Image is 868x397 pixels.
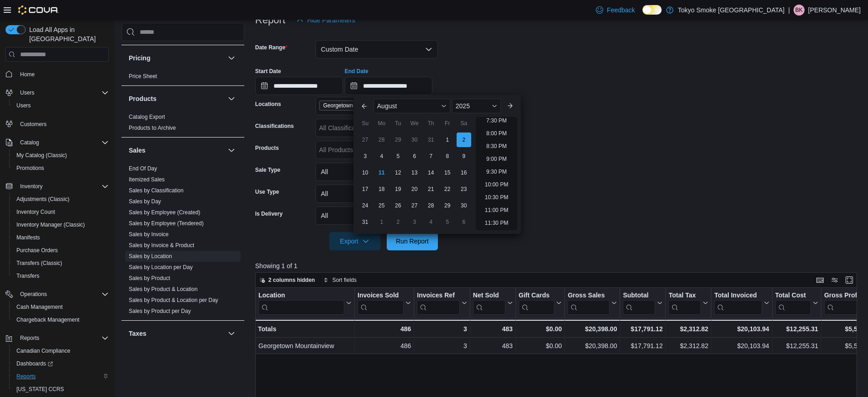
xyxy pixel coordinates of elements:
[226,53,237,64] button: Pricing
[391,215,405,229] div: day-2
[255,166,280,174] label: Sale Type
[16,360,53,367] span: Dashboards
[129,286,198,292] a: Sales by Product & Location
[129,165,157,172] a: End Of Day
[668,291,708,315] button: Total Tax
[9,383,112,396] button: [US_STATE] CCRS
[258,291,344,315] div: Location
[391,132,405,147] div: day-29
[473,341,513,352] div: 483
[714,291,762,315] div: Total Invoiced
[483,128,510,139] li: 8:00 PM
[407,198,422,213] div: day-27
[623,323,663,334] div: $17,791.12
[129,124,176,132] span: Products to Archive
[568,291,617,315] button: Gross Sales
[129,231,168,238] a: Sales by Invoice
[16,303,63,311] span: Cash Management
[129,209,200,216] span: Sales by Employee (Created)
[16,221,85,228] span: Inventory Manager (Classic)
[129,198,161,205] a: Sales by Day
[775,291,810,300] div: Total Cost
[13,163,109,174] span: Promotions
[255,144,279,152] label: Products
[519,341,562,352] div: $0.00
[13,150,109,161] span: My Catalog (Classic)
[358,165,373,180] div: day-10
[519,291,562,315] button: Gift Cards
[678,5,785,16] p: Tokyo Smoke [GEOGRAPHIC_DATA]
[13,245,62,256] a: Purchase Orders
[16,289,109,300] span: Operations
[9,270,112,282] button: Transfers
[473,291,513,315] button: Net Sold
[16,181,46,192] button: Inventory
[357,132,472,230] div: August, 2025
[374,198,389,213] div: day-25
[129,176,165,183] a: Itemized Sales
[9,206,112,218] button: Inventory Count
[16,272,39,280] span: Transfers
[13,358,57,369] a: Dashboards
[9,370,112,383] button: Reports
[824,291,866,300] div: Gross Profit
[13,100,34,111] a: Users
[775,291,818,315] button: Total Cost
[358,149,373,164] div: day-3
[396,237,429,246] span: Run Report
[519,323,562,334] div: $0.00
[13,245,109,256] span: Purchase Orders
[9,193,112,206] button: Adjustments (Classic)
[457,116,471,131] div: Sa
[13,371,109,382] span: Reports
[9,231,112,244] button: Manifests
[623,291,655,300] div: Subtotal
[794,5,805,16] div: Bonnie Kissoon
[424,149,438,164] div: day-7
[13,163,48,174] a: Promotions
[319,101,400,111] span: Georgetown Mountainview
[268,276,315,284] span: 2 columns hidden
[255,68,281,75] label: Start Date
[129,94,224,103] button: Products
[129,73,157,80] span: Price Sheet
[374,165,389,180] div: day-11
[407,215,422,229] div: day-3
[13,219,109,230] span: Inventory Manager (Classic)
[457,198,471,213] div: day-30
[16,69,38,80] a: Home
[329,232,380,250] button: Export
[13,232,109,243] span: Manifests
[121,111,244,137] div: Products
[481,217,512,228] li: 11:30 PM
[440,149,455,164] div: day-8
[255,77,343,95] input: Press the down key to open a popover containing a calendar.
[16,333,109,344] span: Reports
[457,165,471,180] div: day-16
[13,345,109,356] span: Canadian Compliance
[829,275,840,286] button: Display options
[456,102,470,110] span: 2025
[255,15,285,26] h3: Report
[129,187,184,194] a: Sales by Classification
[258,291,352,315] button: Location
[568,291,610,315] div: Gross Sales
[332,276,357,284] span: Sort fields
[844,275,855,286] button: Enter fullscreen
[129,220,204,227] span: Sales by Employee (Tendered)
[357,99,372,113] button: Previous Month
[129,53,150,63] h3: Pricing
[358,132,373,147] div: day-27
[387,232,438,250] button: Run Report
[129,220,204,227] a: Sales by Employee (Tendered)
[16,347,70,355] span: Canadian Compliance
[13,358,109,369] span: Dashboards
[358,291,411,315] button: Invoices Sold
[407,116,422,131] div: We
[358,182,373,196] div: day-17
[13,219,89,230] a: Inventory Manager (Classic)
[129,275,170,281] a: Sales by Product
[519,291,555,315] div: Gift Card Sales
